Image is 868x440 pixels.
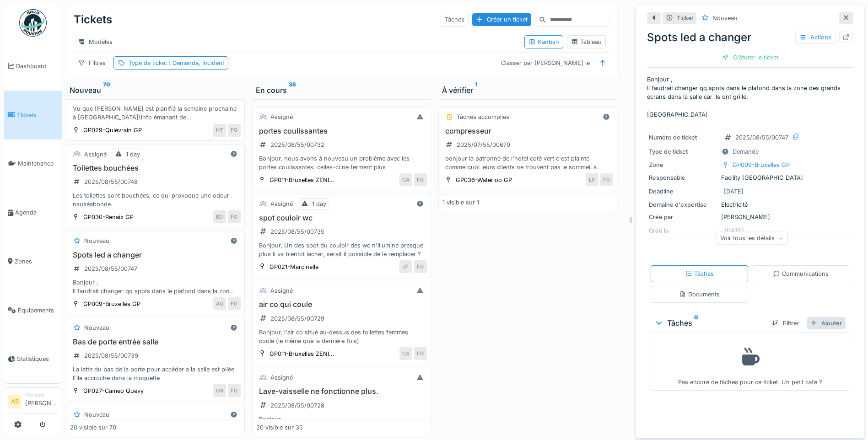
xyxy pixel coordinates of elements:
[773,269,829,278] div: Communications
[457,113,509,121] div: Tâches accomplies
[685,269,714,278] div: Tâches
[4,188,62,237] a: Agenda
[213,124,226,137] div: HT
[18,306,58,315] span: Équipements
[528,38,559,46] div: Kanban
[70,85,241,96] div: Nouveau
[84,410,109,419] div: Nouveau
[70,278,241,295] div: Bonjour , Il faudrait changer qq spots dans le plafond dans la zone des grands écrans dans la sal...
[74,35,117,48] div: Modèles
[649,173,851,182] div: Facility [GEOGRAPHIC_DATA]
[457,140,510,149] div: 2025/07/55/00670
[70,164,241,172] h3: Toilettes bouchées
[103,85,110,96] sup: 70
[270,401,324,410] div: 2025/08/55/00728
[414,260,427,273] div: FG
[600,173,613,186] div: FG
[4,140,62,188] a: Maintenance
[654,317,765,328] div: Tâches
[74,8,112,32] div: Tickets
[657,344,843,386] div: Pas encore de tâches pour ce ticket. Un petit café ?
[649,161,717,169] div: Zone
[256,85,427,96] div: En cours
[84,264,137,273] div: 2025/08/55/00747
[84,236,109,245] div: Nouveau
[649,213,717,221] div: Créé par
[647,29,853,46] div: Spots led a changer
[399,347,412,360] div: CA
[289,85,296,96] sup: 35
[256,214,427,222] h3: spot couloir wc
[712,14,738,22] div: Nouveau
[679,290,720,299] div: Documents
[270,286,293,295] div: Assigné
[4,286,62,335] a: Équipements
[15,257,58,266] span: Zones
[795,31,836,44] div: Actions
[270,176,334,184] div: GP011-Bruxelles ZENI...
[256,300,427,309] h3: air co qui coule
[270,113,293,121] div: Assigné
[126,150,140,159] div: 1 day
[256,328,427,345] div: Bonjour, l'air co situé au-dessus des toilettes femmes coule (le même que la dernière fois)
[83,126,142,134] div: GP029-Quiévrain GP
[213,384,226,397] div: OR
[649,213,851,221] div: [PERSON_NAME]
[83,386,144,395] div: GP027-Cameo Quevy
[74,56,110,70] div: Filtres
[129,59,224,67] div: Type de ticket
[442,198,479,207] div: 1 visible sur 1
[25,392,58,411] li: [PERSON_NAME]
[4,42,62,91] a: Dashboard
[15,208,58,217] span: Agenda
[414,347,427,360] div: FG
[4,335,62,384] a: Statistiques
[649,187,717,196] div: Deadline
[649,133,717,142] div: Numéro de ticket
[270,140,324,149] div: 2025/08/55/00732
[735,133,788,142] div: 2025/08/55/00747
[70,191,241,209] div: Les toilettes sont bouchées, ce qui provoque une odeur nauséabonde.
[270,199,293,208] div: Assigné
[571,38,602,46] div: Tableau
[270,349,334,358] div: GP011-Bruxelles ZENI...
[649,173,717,182] div: Responsable
[718,51,782,64] div: Clôturer le ticket
[83,300,140,308] div: GP009-Bruxelles GP
[213,210,226,223] div: BD
[167,59,224,66] span: : Demande, Incident
[8,395,22,408] li: AB
[256,424,303,432] div: 20 visible sur 35
[768,317,803,329] div: Filtrer
[497,56,594,70] div: Classer par [PERSON_NAME] le
[724,187,744,196] div: [DATE]
[19,9,47,37] img: Badge_color-CXgf-gQk.svg
[649,200,851,209] div: Electricité
[441,13,469,26] div: Tâches
[270,373,293,382] div: Assigné
[4,91,62,140] a: Tickets
[472,13,531,26] div: Créer un ticket
[649,200,717,209] div: Domaine d'expertise
[17,111,58,119] span: Tickets
[70,251,241,259] h3: Spots led a changer
[414,173,427,186] div: FG
[270,263,318,271] div: GP021-Marcinelle
[442,154,613,172] div: bonjour la patronne de l'hotel coté vert c'est plainte comme quoi leurs clients ne trouvent pas l...
[442,85,614,96] div: À vérifier
[256,154,427,172] div: Bonjour, nous avons à nouveau un problème avec les portes coulissantes, celles-ci ne ferment plus
[16,62,58,70] span: Dashboard
[694,317,698,328] sup: 0
[83,213,134,221] div: GP030-Renaix GP
[442,127,613,135] h3: compresseur
[84,150,107,159] div: Assigné
[649,147,717,156] div: Type de ticket
[475,85,477,96] sup: 1
[270,227,324,236] div: 2025/08/55/00735
[733,147,759,156] div: Demande
[18,159,58,168] span: Maintenance
[586,173,598,186] div: LP
[8,392,58,413] a: AB Manager[PERSON_NAME]
[228,384,241,397] div: FG
[84,351,138,360] div: 2025/08/55/00739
